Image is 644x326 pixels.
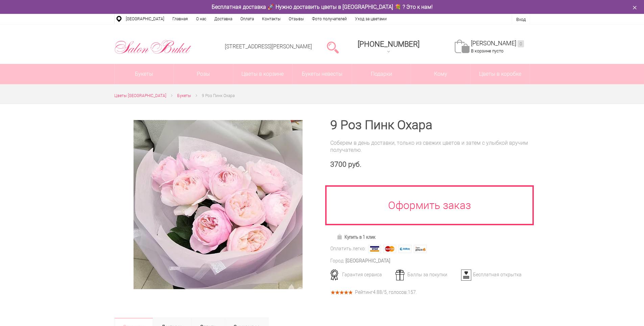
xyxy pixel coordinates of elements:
[328,272,395,278] div: Гарантия сервиса
[292,64,352,84] a: Букеты невесты
[518,40,524,47] ins: 0
[411,64,470,84] span: Кому
[174,64,233,84] a: Розы
[414,245,427,253] img: Яндекс Деньги
[115,64,174,84] a: Букеты
[210,14,236,24] a: Доставка
[168,14,192,24] a: Главная
[471,64,530,84] a: Цветы в коробке
[330,245,366,252] div: Оплатить легко:
[334,232,379,242] a: Купить в 1 клик
[399,245,411,253] img: Webmoney
[368,245,381,253] img: Visa
[122,120,314,289] a: Увеличить
[355,290,417,294] div: Рейтинг /5, голосов: .
[354,38,424,57] a: [PHONE_NUMBER]
[192,14,210,24] a: О нас
[325,185,534,225] a: Оформить заказ
[233,64,292,84] a: Цветы в корзине
[236,14,258,24] a: Оплата
[134,120,303,289] img: 9 Роз Пинк Охара
[408,289,416,295] span: 157
[330,257,344,264] div: Город:
[459,272,525,278] div: Бесплатная открытка
[202,93,235,98] span: 9 Роз Пинк Охара
[383,245,396,253] img: MasterCard
[471,48,503,53] span: В корзине пусто
[285,14,308,24] a: Отзывы
[114,93,166,98] span: Цветы [GEOGRAPHIC_DATA]
[393,272,460,278] div: Баллы за покупки
[308,14,351,24] a: Фото получателей
[345,257,390,264] div: [GEOGRAPHIC_DATA]
[471,40,524,47] a: [PERSON_NAME]
[177,93,191,98] span: Букеты
[337,234,344,239] img: Купить в 1 клик
[109,3,535,10] div: Бесплатная доставка 🚀 Нужно доставить цветы в [GEOGRAPHIC_DATA] 💐 ? Это к нам!
[177,92,191,99] a: Букеты
[516,17,526,22] a: Вход
[114,38,192,56] img: Цветы Нижний Новгород
[225,43,312,50] a: [STREET_ADDRESS][PERSON_NAME]
[351,14,391,24] a: Уход за цветами
[330,119,530,131] h1: 9 Роз Пинк Охара
[330,160,530,169] div: 3700 руб.
[258,14,285,24] a: Контакты
[358,40,420,48] span: [PHONE_NUMBER]
[330,139,530,154] div: Соберем в день доставки, только из свежих цветов и затем с улыбкой вручим получателю.
[114,92,166,99] a: Цветы [GEOGRAPHIC_DATA]
[122,14,168,24] a: [GEOGRAPHIC_DATA]
[352,64,411,84] a: Подарки
[373,289,382,295] span: 4.88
